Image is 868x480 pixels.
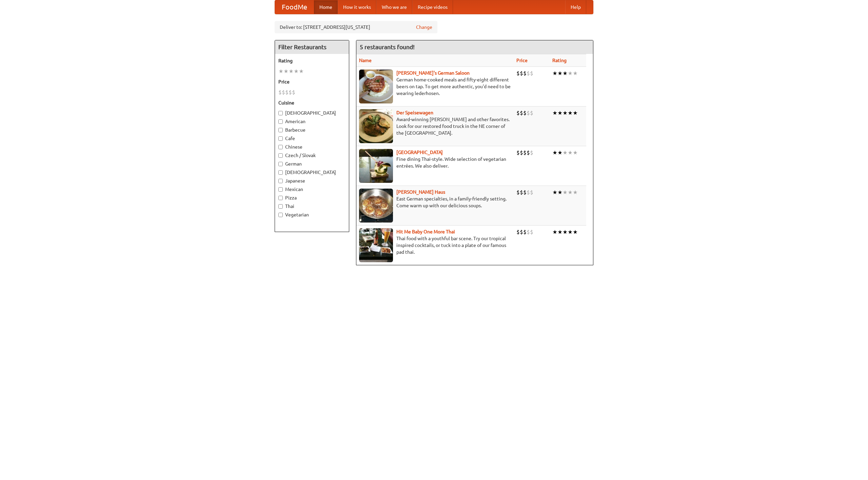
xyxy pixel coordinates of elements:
li: ★ [563,228,568,236]
li: $ [292,89,295,96]
li: ★ [568,109,573,117]
p: East German specialties, in a family-friendly setting. Come warm up with our delicious soups. [359,195,511,209]
li: ★ [557,149,563,156]
li: $ [530,228,533,236]
li: ★ [289,68,294,75]
a: Name [359,58,372,63]
li: ★ [552,228,557,236]
label: Pizza [278,194,346,201]
li: $ [523,149,527,156]
li: ★ [557,228,563,236]
a: [GEOGRAPHIC_DATA] [396,150,443,155]
li: $ [520,189,523,196]
li: $ [530,149,533,156]
li: $ [278,89,282,96]
a: Der Speisewagen [396,110,433,115]
li: $ [520,70,523,77]
li: $ [523,228,527,236]
li: $ [285,89,289,96]
li: ★ [563,189,568,196]
h5: Cuisine [278,99,346,106]
input: Czech / Slovak [278,153,283,158]
h5: Price [278,78,346,85]
li: ★ [557,109,563,117]
label: Barbecue [278,127,346,133]
label: American [278,118,346,125]
input: Vegetarian [278,213,283,217]
label: Chinese [278,143,346,150]
input: Chinese [278,145,283,149]
p: Award-winning [PERSON_NAME] and other favorites. Look for our restored food truck in the NE corne... [359,116,511,136]
li: ★ [568,228,573,236]
a: Change [416,24,432,31]
li: ★ [573,189,578,196]
input: Barbecue [278,128,283,132]
li: $ [530,109,533,117]
li: ★ [573,149,578,156]
li: $ [282,89,285,96]
li: $ [530,189,533,196]
input: Pizza [278,196,283,200]
label: [DEMOGRAPHIC_DATA] [278,110,346,116]
li: $ [289,89,292,96]
li: ★ [563,109,568,117]
label: Czech / Slovak [278,152,346,159]
h4: Filter Restaurants [275,40,349,54]
input: [DEMOGRAPHIC_DATA] [278,111,283,115]
li: $ [530,70,533,77]
input: Japanese [278,179,283,183]
li: $ [527,228,530,236]
label: Mexican [278,186,346,193]
li: $ [527,109,530,117]
img: esthers.jpg [359,70,393,103]
input: German [278,162,283,166]
li: $ [516,70,520,77]
li: ★ [283,68,289,75]
li: ★ [552,189,557,196]
li: $ [520,228,523,236]
li: ★ [557,189,563,196]
li: ★ [552,109,557,117]
li: $ [523,70,527,77]
input: [DEMOGRAPHIC_DATA] [278,170,283,175]
li: $ [523,109,527,117]
img: kohlhaus.jpg [359,189,393,223]
a: Hit Me Baby One More Thai [396,229,455,234]
input: American [278,119,283,124]
li: ★ [573,70,578,77]
li: ★ [299,68,304,75]
li: $ [516,189,520,196]
a: [PERSON_NAME] Haus [396,189,445,195]
li: $ [516,109,520,117]
li: $ [520,109,523,117]
a: FoodMe [275,0,314,14]
li: ★ [552,149,557,156]
label: Vegetarian [278,211,346,218]
li: $ [527,70,530,77]
li: ★ [568,70,573,77]
a: Who we are [376,0,412,14]
div: Deliver to: [STREET_ADDRESS][US_STATE] [275,21,437,33]
li: ★ [573,109,578,117]
label: Cafe [278,135,346,142]
li: $ [516,228,520,236]
a: Recipe videos [412,0,453,14]
a: [PERSON_NAME]'s German Saloon [396,70,470,76]
li: ★ [557,70,563,77]
input: Thai [278,204,283,209]
li: $ [523,189,527,196]
input: Mexican [278,187,283,192]
li: ★ [568,189,573,196]
li: ★ [294,68,299,75]
p: Fine dining Thai-style. Wide selection of vegetarian entrées. We also deliver. [359,156,511,169]
label: German [278,160,346,167]
label: [DEMOGRAPHIC_DATA] [278,169,346,176]
li: ★ [278,68,283,75]
img: satay.jpg [359,149,393,183]
a: Home [314,0,338,14]
p: German home-cooked meals and fifty-eight different beers on tap. To get more authentic, you'd nee... [359,76,511,97]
